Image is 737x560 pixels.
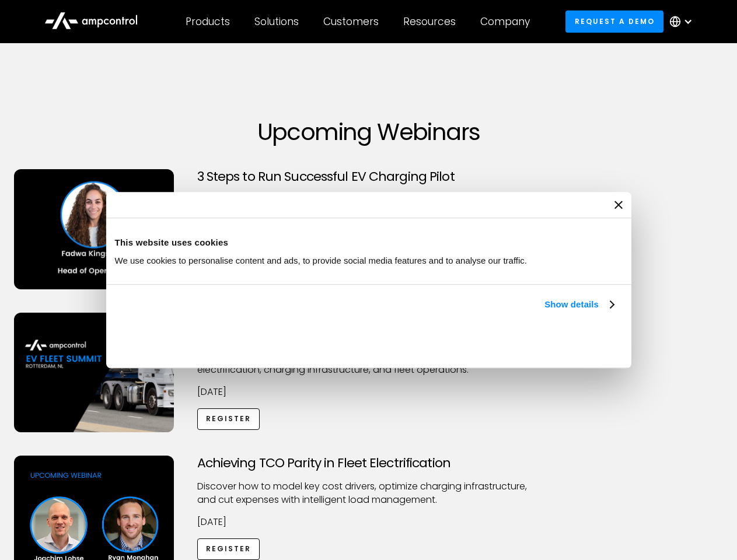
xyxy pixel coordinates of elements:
[403,15,456,28] div: Resources
[197,386,540,398] p: [DATE]
[197,480,540,506] p: Discover how to model key cost drivers, optimize charging infrastructure, and cut expenses with i...
[450,325,618,359] button: Okay
[323,15,379,28] div: Customers
[14,118,724,146] h1: Upcoming Webinars
[614,201,623,209] button: Close banner
[197,408,260,430] a: Register
[186,15,230,28] div: Products
[115,236,623,250] div: This website uses cookies
[480,15,530,28] div: Company
[544,297,613,311] a: Show details
[197,538,260,560] a: Register
[197,456,540,471] h3: Achieving TCO Parity in Fleet Electrification
[197,169,540,184] h3: 3 Steps to Run Successful EV Charging Pilot
[197,516,540,528] p: [DATE]
[254,15,299,28] div: Solutions
[565,10,663,32] a: Request a demo
[115,256,528,265] span: We use cookies to personalise content and ads, to provide social media features and to analyse ou...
